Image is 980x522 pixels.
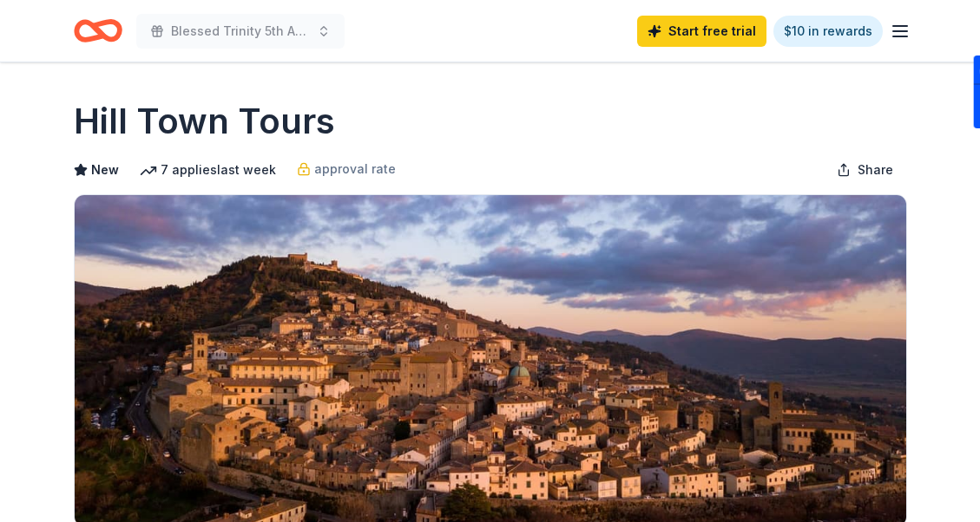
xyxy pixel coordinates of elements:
[171,21,310,42] span: Blessed Trinity 5th Anniversary Bingo
[74,97,335,146] h1: Hill Town Tours
[140,160,276,180] div: 7 applies last week
[773,16,883,47] a: $10 in rewards
[297,159,396,179] a: approval rate
[858,160,893,180] span: Share
[74,10,122,51] a: Home
[136,14,345,49] button: Blessed Trinity 5th Anniversary Bingo
[91,160,119,180] span: New
[823,153,907,187] button: Share
[637,16,766,47] a: Start free trial
[314,159,396,179] span: approval rate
